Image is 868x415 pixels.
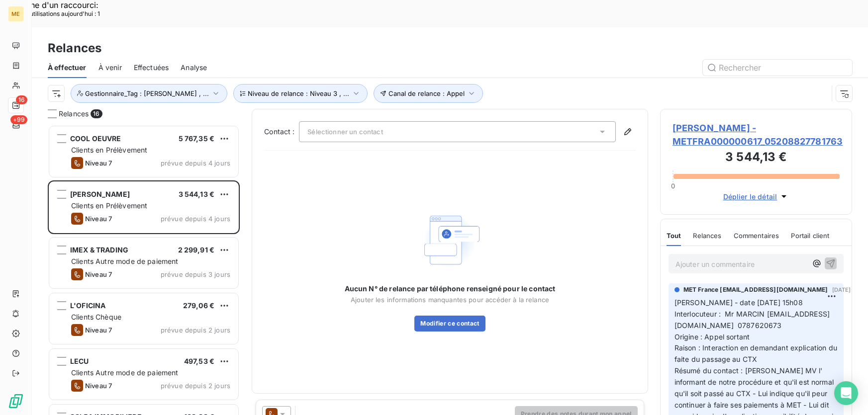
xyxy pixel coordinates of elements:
span: prévue depuis 2 jours [161,382,230,390]
span: prévue depuis 3 jours [161,270,230,278]
span: Niveau 7 [85,326,112,334]
img: Empty state [418,208,482,272]
span: prévue depuis 4 jours [161,215,230,223]
span: Déplier le détail [723,191,777,202]
span: 3 544,13 € [179,190,215,198]
span: Canal de relance : Appel [388,89,465,97]
span: Clients en Prélèvement [71,146,147,154]
span: Clients Autre mode de paiement [71,368,179,377]
span: Clients en Prélèvement [71,201,147,210]
span: Analyse [181,63,207,73]
span: [PERSON_NAME] - METFRA000000617_05208827781763 [673,121,840,148]
span: Raison : Interaction en demandant explication du faite du passage au CTX [675,343,839,363]
h3: Relances [48,39,101,57]
span: Sélectionner un contact [307,128,383,136]
h3: 3 544,13 € [673,148,840,168]
a: 16 [8,97,23,113]
span: Gestionnaire_Tag : [PERSON_NAME] , ... [85,89,209,97]
a: +99 [8,117,23,133]
span: L'OFICINA [70,301,105,310]
span: À venir [98,63,122,73]
span: Niveau 7 [85,159,112,167]
input: Rechercher [703,60,852,76]
span: LECU [70,357,89,365]
span: 279,06 € [183,301,214,310]
span: prévue depuis 2 jours [161,326,230,334]
button: Déplier le détail [720,191,792,202]
span: Niveau de relance : Niveau 3 , ... [248,89,349,97]
div: Open Intercom Messenger [834,381,858,405]
span: 5 767,35 € [179,134,215,143]
button: Niveau de relance : Niveau 3 , ... [233,84,368,103]
span: [PERSON_NAME] - date [DATE] 15h08 [675,298,803,307]
span: MET France [EMAIL_ADDRESS][DOMAIN_NAME] [683,285,828,294]
span: [PERSON_NAME] [70,190,130,198]
span: Ajouter les informations manquantes pour accéder à la relance [351,296,549,304]
span: COOL OEUVRE [70,134,121,143]
span: 16 [91,109,102,118]
span: Origine : Appel sortant [675,332,750,341]
span: Niveau 7 [85,382,112,390]
span: Clients Chèque [71,313,121,321]
span: 0 [671,182,675,190]
span: Tout [667,232,681,240]
span: 497,53 € [184,357,214,365]
span: À effectuer [48,63,87,73]
span: +99 [10,115,27,124]
span: 16 [16,95,27,104]
span: Niveau 7 [85,270,112,278]
span: Clients Autre mode de paiement [71,257,179,265]
span: Relances [693,232,721,240]
span: IMEX & TRADING [70,246,128,254]
span: prévue depuis 4 jours [161,159,230,167]
button: Gestionnaire_Tag : [PERSON_NAME] , ... [71,84,227,103]
img: Logo LeanPay [8,393,24,409]
span: Aucun N° de relance par téléphone renseigné pour le contact [345,284,556,294]
span: Interlocuteur : Mr MARCIN [EMAIL_ADDRESS][DOMAIN_NAME] 0787620673 [675,310,830,330]
button: Canal de relance : Appel [374,84,483,103]
span: 2 299,91 € [178,246,215,254]
span: Effectuées [134,63,169,73]
span: [DATE] 15:11 [832,287,866,293]
label: Contact : [264,127,299,137]
span: Portail client [791,232,829,240]
span: Niveau 7 [85,215,112,223]
button: Modifier ce contact [414,316,485,332]
span: Relances [59,109,89,119]
span: Commentaires [734,232,779,240]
